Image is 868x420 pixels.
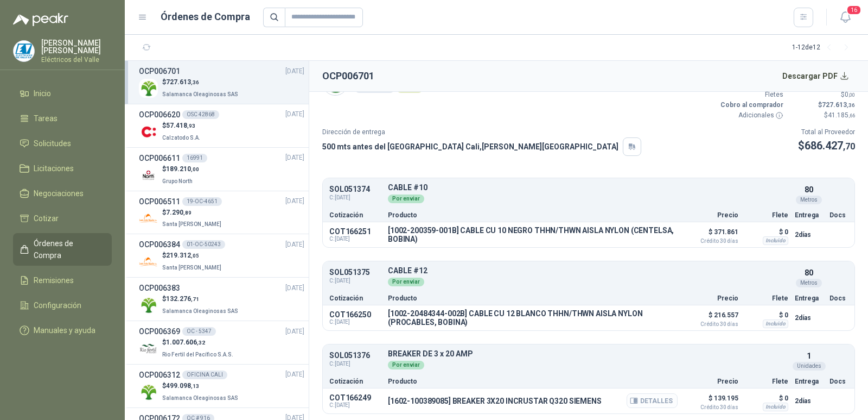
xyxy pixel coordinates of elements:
div: Metros [796,279,822,287]
a: Remisiones [13,270,112,291]
span: ,89 [183,210,192,216]
img: Company Logo [139,79,158,98]
p: BREAKER DE 3 x 20 AMP [388,350,788,358]
p: Cotización [329,212,381,218]
p: $ 371.861 [684,225,738,244]
p: $ 216.557 [684,309,738,327]
span: 41.185 [828,111,855,119]
span: 189.210 [166,165,199,173]
p: $ [162,250,224,261]
p: 80 [805,184,813,196]
a: OCP00638401-OC-50243[DATE] Company Logo$219.312,05Santa [PERSON_NAME] [139,239,304,273]
h3: OCP006611 [139,152,180,164]
h3: OCP006312 [139,369,180,381]
p: 80 [805,267,813,279]
a: OCP006383[DATE] Company Logo$132.276,71Salamanca Oleaginosas SAS [139,282,304,316]
span: Salamanca Oleaginosas SAS [162,91,238,97]
span: 727.613 [166,78,199,86]
a: OCP00661116991[DATE] Company Logo$189.210,00Grupo North [139,152,304,186]
span: Santa [PERSON_NAME] [162,265,221,271]
p: Eléctricos del Valle [41,57,112,63]
p: SOL051374 [329,185,381,193]
p: Producto [388,212,678,218]
h3: OCP006384 [139,239,180,250]
a: OCP006369OC - 5347[DATE] Company Logo$1.007.606,32Rio Fertil del Pacífico S.A.S. [139,325,304,360]
span: 219.312 [166,252,199,259]
p: Docs [829,295,848,302]
a: Inicio [13,83,112,104]
span: Configuración [34,299,81,311]
p: $ [162,164,199,174]
p: CABLE #12 [388,267,788,275]
p: Flete [745,212,788,218]
p: [PERSON_NAME] [PERSON_NAME] [41,39,112,54]
img: Company Logo [139,339,158,358]
p: $ 0 [745,309,788,322]
h3: OCP006383 [139,282,180,294]
span: [DATE] [285,327,304,337]
p: $ [162,208,224,218]
div: Por enviar [388,278,424,286]
a: Negociaciones [13,183,112,204]
a: Solicitudes [13,133,112,154]
p: Producto [388,378,678,385]
a: OCP006701[DATE] Company Logo$727.613,36Salamanca Oleaginosas SAS [139,65,304,99]
span: Calzatodo S.A. [162,135,200,141]
p: Adicionales [718,110,783,121]
p: $ [162,294,240,304]
span: Inicio [34,87,51,99]
span: [DATE] [285,283,304,293]
span: Manuales y ayuda [34,324,95,336]
span: ,36 [191,79,199,85]
p: Entrega [795,378,823,385]
p: [1002-20484344-002B] CABLE CU 12 BLANCO THHN/THWN AISLA NYLON (PROCABLES, BOBINA) [388,309,678,327]
p: [1602-100389085] BREAKER 3X20 INCRUSTAR Q320 SIEMENS [388,397,602,405]
h3: OCP006701 [139,65,180,77]
span: 132.276 [166,295,199,303]
p: Cotización [329,295,381,302]
p: $ [798,137,855,154]
span: 686.427 [805,139,855,152]
span: 7.290 [166,209,192,216]
span: 0 [845,91,855,98]
p: 2 días [795,394,823,408]
a: OCP006620OSC 42868[DATE] Company Logo$57.418,93Calzatodo S.A. [139,109,304,143]
p: Fletes [718,90,783,100]
span: [DATE] [285,153,304,163]
span: ,71 [191,296,199,302]
span: Crédito 30 días [684,405,738,410]
h2: OCP006701 [322,68,374,84]
p: COT166251 [329,227,381,236]
span: C: [DATE] [329,319,381,325]
span: ,93 [187,123,195,129]
p: $ [790,90,855,100]
span: 499.098 [166,382,199,390]
p: $ [162,121,202,131]
span: ,36 [847,102,855,108]
p: 2 días [795,311,823,324]
span: Licitaciones [34,162,74,174]
div: OSC 42868 [182,110,219,119]
h3: OCP006620 [139,109,180,121]
span: Cotizar [34,212,59,224]
span: ,32 [197,340,205,346]
span: C: [DATE] [329,360,381,368]
p: Dirección de entrega [322,127,641,137]
p: Flete [745,378,788,385]
span: ,00 [191,166,199,172]
span: C: [DATE] [329,277,381,285]
p: SOL051376 [329,352,381,360]
div: Incluido [763,319,788,328]
a: Licitaciones [13,158,112,179]
span: ,00 [848,92,855,98]
img: Company Logo [139,122,158,141]
p: 2 días [795,228,823,241]
span: 1.007.606 [166,338,205,346]
a: Configuración [13,295,112,316]
h3: OCP006511 [139,196,180,208]
a: OCP006312OFICINA CALI[DATE] Company Logo$499.098,13Salamanca Oleaginosas SAS [139,369,304,403]
p: $ [790,110,855,121]
span: Órdenes de Compra [34,237,101,261]
p: SOL051375 [329,268,381,277]
img: Company Logo [139,166,158,185]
